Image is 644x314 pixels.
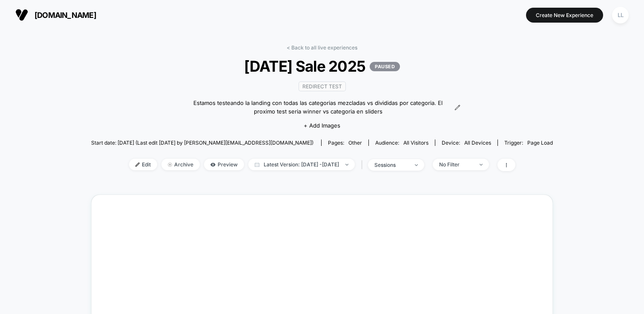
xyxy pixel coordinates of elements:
[304,122,340,129] span: + Add Images
[184,99,452,116] span: Estamos testeando la landing con todas las categorias mezcladas vs divididas por categoria. El pr...
[370,62,400,71] p: PAUSED
[415,164,418,166] img: end
[129,159,157,170] span: Edit
[609,6,631,24] button: LL
[439,161,473,168] div: No Filter
[612,7,629,23] div: LL
[161,159,200,170] span: Archive
[359,159,368,171] span: |
[527,140,553,146] span: Page Load
[168,163,172,167] img: end
[91,140,313,146] span: Start date: [DATE] (Last edit [DATE] by [PERSON_NAME][EMAIL_ADDRESS][DOMAIN_NAME])
[13,8,99,22] button: [DOMAIN_NAME]
[135,163,140,167] img: edit
[114,57,529,75] span: [DATE] Sale 2025
[375,140,428,146] div: Audience:
[464,140,491,146] span: all devices
[504,140,553,146] div: Trigger:
[526,8,603,23] button: Create New Experience
[345,164,348,166] img: end
[204,159,244,170] span: Preview
[480,164,483,166] img: end
[299,81,346,91] span: Redirect Test
[15,9,28,21] img: Visually logo
[34,11,96,20] span: [DOMAIN_NAME]
[403,140,428,146] span: All Visitors
[248,159,355,170] span: Latest Version: [DATE] - [DATE]
[255,163,259,167] img: calendar
[328,140,362,146] div: Pages:
[374,162,408,168] div: sessions
[435,140,497,146] span: Device:
[348,140,362,146] span: other
[287,44,357,51] a: < Back to all live experiences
